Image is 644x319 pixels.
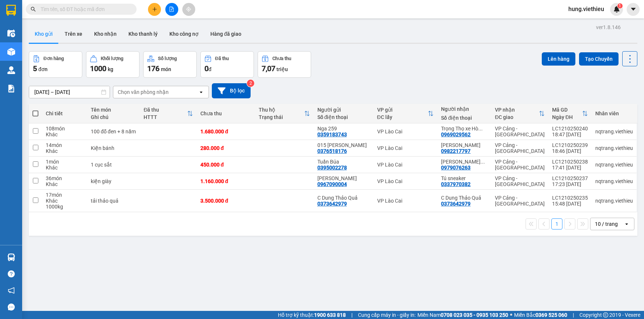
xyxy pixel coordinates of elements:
button: Kho thanh lý [123,25,163,43]
button: Trên xe [59,25,88,43]
div: 1.680.000 đ [200,129,251,134]
span: file-add [169,7,174,12]
span: 5 [33,64,37,73]
button: aim [182,3,195,16]
span: triệu [276,66,288,72]
div: 17:23 [DATE] [552,181,588,187]
div: LC1210250235 [552,195,588,201]
button: Kho nhận [88,25,123,43]
div: Quỳnh Anh [441,142,488,148]
div: 100 đỗ đen + 8 nấm [91,129,136,134]
div: 0359183743 [317,132,347,137]
div: Mã GD [552,107,582,113]
div: 1 cục sắt [91,162,136,168]
div: 18:47 [DATE] [552,132,588,137]
div: nqtrang.viethieu [595,162,633,168]
div: VP Lào Cai [377,145,434,151]
div: 10 / trang [595,220,618,228]
div: Khác [46,181,83,187]
span: 176 [147,64,159,73]
div: C Dung Thảo Quả [441,195,488,201]
div: Đơn hàng [44,56,64,61]
div: 1000 kg [46,204,83,210]
div: Đã thu [144,107,187,113]
div: 280.000 đ [200,145,251,151]
button: Bộ lọc [212,83,251,98]
div: LC1210250240 [552,126,588,132]
button: plus [148,3,161,16]
div: VP Lào Cai [377,178,434,184]
span: đ [209,66,211,72]
span: đơn [38,66,48,72]
span: ⚪️ [510,313,512,316]
div: 0967090004 [317,181,347,187]
input: Tìm tên, số ĐT hoặc mã đơn [41,5,128,13]
div: Khác [46,132,83,137]
button: file-add [165,3,178,16]
th: Toggle SortBy [491,104,548,123]
span: Miền Bắc [514,311,567,319]
div: 0395002278 [317,165,347,171]
div: VP Cảng - [GEOGRAPHIC_DATA] [495,126,545,137]
div: 1 món [46,159,83,165]
div: 0337970382 [441,181,471,187]
div: VP Cảng - [GEOGRAPHIC_DATA] [495,175,545,187]
button: 1 [551,218,562,229]
span: 1 [619,3,621,8]
div: 17:41 [DATE] [552,165,588,171]
th: Toggle SortBy [548,104,592,123]
span: question-circle [8,270,15,277]
img: warehouse-icon [7,29,15,37]
span: Miền Nam [417,311,508,319]
div: 015 Phạm Ngọc Thạch [317,142,370,148]
div: VP Cảng - [GEOGRAPHIC_DATA] [495,195,545,207]
button: Đã thu0đ [200,51,254,78]
div: VP nhận [495,107,539,113]
div: Người gửi [317,107,370,113]
div: 0373642979 [441,201,471,207]
img: warehouse-icon [7,48,15,56]
div: 1.160.000 đ [200,178,251,184]
svg: open [624,221,630,227]
div: Số điện thoại [441,115,488,121]
strong: 0708 023 035 - 0935 103 250 [441,312,508,318]
img: warehouse-icon [7,66,15,74]
div: LC1210250239 [552,142,588,148]
div: nqtrang.viethieu [595,145,633,151]
div: Thu hộ [259,107,304,113]
div: Anh Trường [317,175,370,181]
img: warehouse-icon [7,253,15,261]
button: Kho gửi [29,25,59,43]
div: Ghi chú [91,114,136,120]
div: ĐC lấy [377,114,428,120]
div: Chi tiết [46,111,83,116]
div: 0376518176 [317,148,347,154]
div: ver 1.8.146 [596,23,621,31]
svg: open [198,89,204,95]
div: 0373642979 [317,201,347,207]
button: Khối lượng1000kg [86,51,140,78]
div: VP gửi [377,107,428,113]
button: Tạo Chuyến [579,52,619,66]
div: VP Cảng - [GEOGRAPHIC_DATA] [495,142,545,154]
button: Hàng đã giao [204,25,247,43]
th: Toggle SortBy [255,104,313,123]
span: plus [152,7,157,12]
span: ... [478,126,483,132]
div: VP Lào Cai [377,162,434,168]
img: icon-new-feature [613,6,620,13]
th: Toggle SortBy [140,104,196,123]
span: 0 [204,64,209,73]
span: caret-down [630,6,637,13]
img: logo-vxr [6,5,16,16]
div: LC1210250237 [552,175,588,181]
div: nqtrang.viethieu [595,178,633,184]
span: copyright [603,312,608,318]
span: hung.viethieu [562,4,610,14]
div: VP Lào Cai [377,129,434,134]
button: Đơn hàng5đơn [29,51,82,78]
div: 0982217797 [441,148,471,154]
div: tải thảo quả [91,198,136,204]
span: kg [108,66,113,72]
div: Số lượng [158,56,177,61]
